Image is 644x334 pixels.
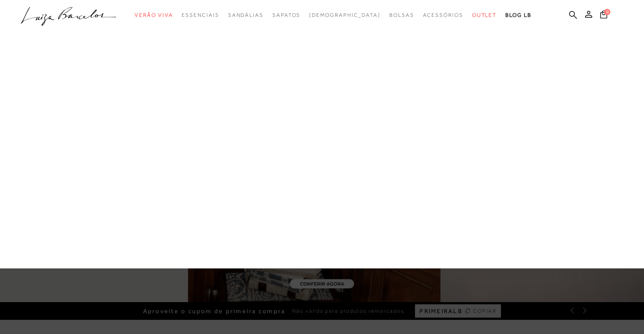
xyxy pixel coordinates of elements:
span: Sapatos [272,12,300,18]
a: BLOG LB [505,7,531,23]
span: [DEMOGRAPHIC_DATA] [309,12,380,18]
span: 0 [604,9,610,15]
span: Outlet [472,12,497,18]
a: categoryNavScreenReaderText [423,7,463,23]
button: 0 [597,10,610,22]
a: categoryNavScreenReaderText [135,7,173,23]
span: BLOG LB [505,12,531,18]
a: categoryNavScreenReaderText [272,7,300,23]
span: Verão Viva [135,12,173,18]
a: categoryNavScreenReaderText [389,7,414,23]
span: Sandálias [228,12,264,18]
a: categoryNavScreenReaderText [472,7,497,23]
span: Bolsas [389,12,414,18]
a: categoryNavScreenReaderText [182,7,219,23]
a: noSubCategoriesText [309,7,380,23]
span: Acessórios [423,12,463,18]
span: Essenciais [182,12,219,18]
a: categoryNavScreenReaderText [228,7,264,23]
